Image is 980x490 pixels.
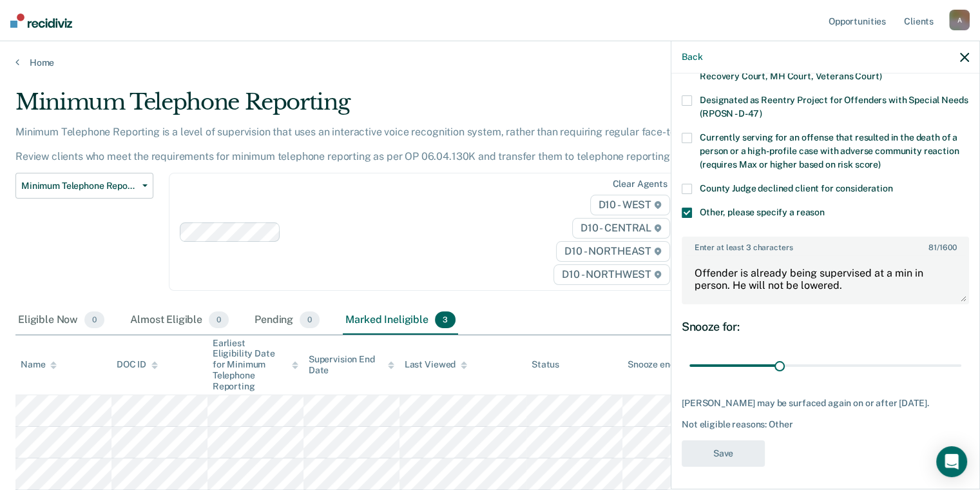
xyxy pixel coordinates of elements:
label: Enter at least 3 characters [683,238,968,252]
div: A [949,10,970,30]
span: 0 [84,311,104,328]
span: Other, please specify a reason [700,207,825,217]
div: Not eligible reasons: Other [682,419,969,430]
span: D10 - NORTHEAST [556,241,669,262]
div: Pending [252,306,322,335]
span: D10 - CENTRAL [572,218,670,239]
span: D10 - NORTHWEST [553,264,669,285]
div: Snooze ends in [628,359,700,370]
div: Status [532,359,559,370]
span: 3 [435,311,456,328]
div: Name [21,359,57,370]
span: / 1600 [928,243,956,252]
div: Snooze for: [682,320,969,334]
span: 81 [928,243,937,252]
button: Save [682,440,765,467]
p: Minimum Telephone Reporting is a level of supervision that uses an interactive voice recognition ... [15,126,746,162]
span: 0 [300,311,320,328]
div: DOC ID [117,359,158,370]
div: [PERSON_NAME] may be surfaced again on or after [DATE]. [682,398,969,409]
div: Supervision End Date [309,354,394,376]
div: Open Intercom Messenger [936,446,967,477]
a: Home [15,57,965,68]
button: Back [682,52,702,63]
span: Minimum Telephone Reporting [21,181,137,191]
img: Recidiviz [10,14,72,28]
span: County Judge declined client for consideration [700,183,893,193]
span: Currently serving for an offense that resulted in the death of a person or a high-profile case wi... [700,132,959,170]
span: 0 [209,311,229,328]
div: Clear agents [612,179,667,190]
textarea: Offender is already being supervised at a min in person. He will not be lowered. [683,255,968,303]
span: D10 - WEST [590,195,670,215]
div: Minimum Telephone Reporting [15,89,751,126]
div: Marked Ineligible [343,306,458,335]
div: Earliest Eligibility Date for Minimum Telephone Reporting [213,338,298,392]
div: Last Viewed [405,359,467,370]
div: Eligible Now [15,306,107,335]
span: Designated as Reentry Project for Offenders with Special Needs (RPOSN - D-47) [700,95,968,119]
div: Almost Eligible [128,306,231,335]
